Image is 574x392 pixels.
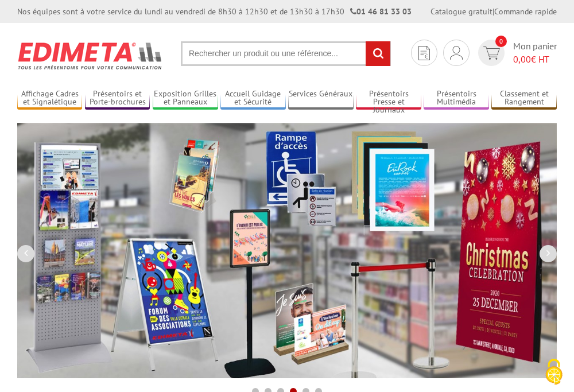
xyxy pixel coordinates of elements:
[430,6,492,17] a: Catalogue gratuit
[513,53,531,65] span: 0,00
[17,6,412,17] div: Nos équipes sont à votre service du lundi au vendredi de 8h30 à 12h30 et de 13h30 à 17h30
[418,46,430,60] img: devis rapide
[450,46,463,60] img: devis rapide
[220,89,285,108] a: Accueil Guidage et Sécurité
[366,41,390,66] input: rechercher
[85,89,150,108] a: Présentoirs et Porte-brochures
[513,40,557,66] span: Mon panier
[513,53,557,66] span: € HT
[288,89,353,108] a: Services Généraux
[424,89,488,108] a: Présentoirs Multimédia
[475,40,557,66] a: devis rapide 0 Mon panier 0,00€ HT
[153,89,218,108] a: Exposition Grilles et Panneaux
[534,353,574,392] button: Cookies (fenêtre modale)
[356,89,421,108] a: Présentoirs Presse et Journaux
[17,89,82,108] a: Affichage Cadres et Signalétique
[540,358,568,386] img: Cookies (fenêtre modale)
[491,89,556,108] a: Classement et Rangement
[495,36,507,47] span: 0
[17,34,164,77] img: Présentoir, panneau, stand - Edimeta - PLV, affichage, mobilier bureau, entreprise
[494,6,557,17] a: Commande rapide
[430,6,557,17] div: |
[181,41,391,66] input: Rechercher un produit ou une référence...
[483,46,500,60] img: devis rapide
[350,6,412,17] strong: 01 46 81 33 03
